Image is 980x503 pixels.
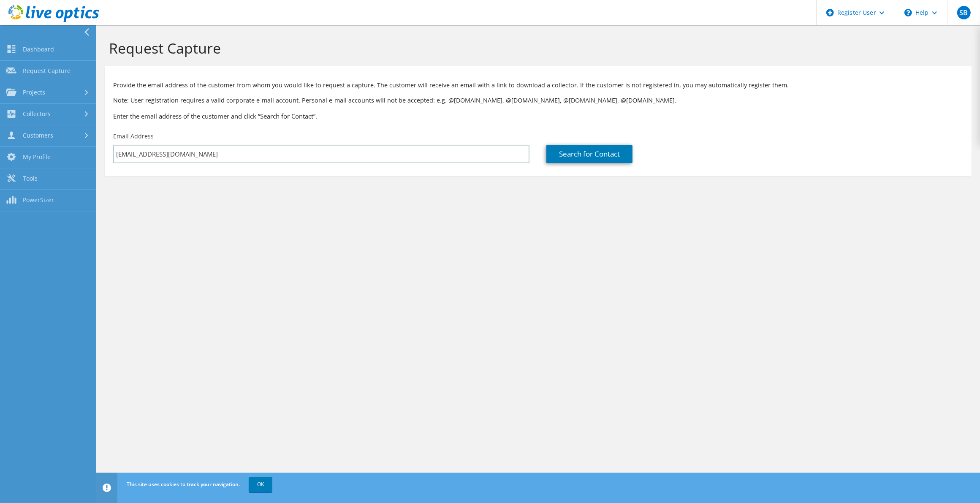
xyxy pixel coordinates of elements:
span: SB [957,6,971,19]
h3: Enter the email address of the customer and click “Search for Contact”. [113,111,963,121]
p: Note: User registration requires a valid corporate e-mail account. Personal e-mail accounts will ... [113,96,963,105]
span: This site uses cookies to track your navigation. [127,481,240,488]
svg: \n [904,9,912,16]
h1: Request Capture [109,39,963,57]
a: Search for Contact [546,145,633,163]
p: Provide the email address of the customer from whom you would like to request a capture. The cust... [113,81,963,90]
a: OK [249,477,272,492]
label: Email Address [113,132,154,141]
